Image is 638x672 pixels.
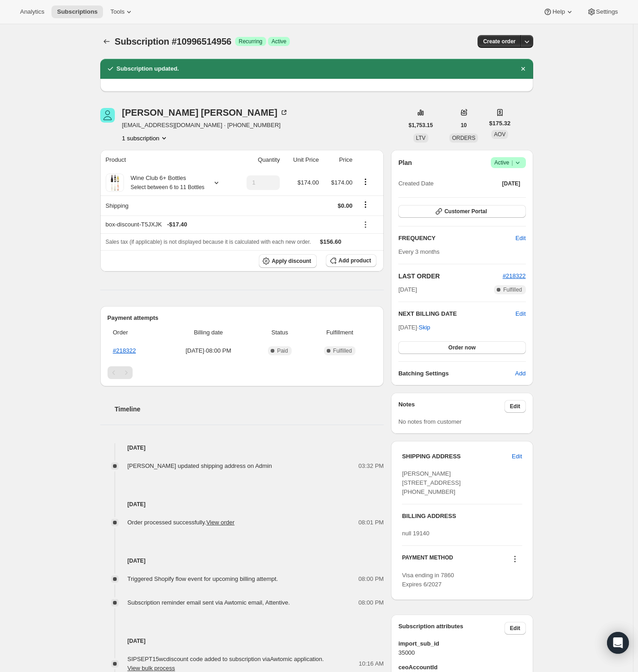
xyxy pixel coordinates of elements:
th: Product [100,150,234,170]
button: Order now [398,341,525,354]
span: Fulfilled [503,286,522,293]
span: $174.00 [331,179,353,186]
button: Edit [506,449,527,464]
button: Add product [326,254,376,267]
span: SIPSEPT15wc discount code added to subscription via Awtomic application . [128,656,324,672]
span: Active [494,158,522,167]
h4: [DATE] [100,443,384,452]
span: Fulfillment [309,328,371,337]
h3: PAYMENT METHOD [402,554,453,566]
span: ceoAccountId [398,663,525,672]
button: Subscriptions [51,5,103,18]
span: Paid [277,347,288,354]
span: [DATE] [502,180,520,187]
nav: Pagination [108,366,377,379]
th: Price [322,150,355,170]
span: [DATE] · [398,324,430,331]
span: Sales tax (if applicable) is not displayed because it is calculated with each new order. [106,239,311,245]
small: Select between 6 to 11 Bottles [131,184,205,190]
span: Tools [110,8,124,15]
button: Settings [581,5,623,18]
h2: Timeline [115,405,384,414]
span: 10:16 AM [359,659,384,668]
span: ORDERS [452,135,475,141]
span: Settings [596,8,618,15]
span: null 19140 [402,530,429,537]
a: #218322 [113,347,136,354]
h3: SHIPPING ADDRESS [402,452,512,461]
span: Help [552,8,565,15]
h4: [DATE] [100,500,384,509]
span: No notes from customer [398,418,462,425]
span: $0.00 [338,202,353,209]
button: Product actions [358,177,373,187]
span: Subscription #10996514956 [115,36,232,46]
span: Analytics [20,8,44,15]
button: Edit [515,309,525,318]
h2: LAST ORDER [398,272,503,281]
span: Every 3 months [398,248,439,255]
button: Dismiss notification [517,62,530,75]
span: Add [515,369,525,378]
button: 10 [455,119,472,132]
h4: [DATE] [100,636,384,646]
span: Status [257,328,303,337]
span: Subscriptions [57,8,98,15]
button: View bulk process [128,665,175,672]
span: Created Date [398,179,433,188]
span: AOV [494,131,505,138]
h2: NEXT BILLING DATE [398,309,515,318]
span: Edit [515,234,525,243]
button: #218322 [503,272,526,281]
span: Order processed successfully. [128,519,235,526]
span: [DATE] · 08:00 PM [166,346,252,355]
button: Tools [105,5,139,18]
h2: FREQUENCY [398,234,515,243]
span: [DATE] [398,285,417,294]
h3: BILLING ADDRESS [402,512,522,521]
span: 10 [461,122,467,129]
span: [EMAIL_ADDRESS][DOMAIN_NAME] · [PHONE_NUMBER] [122,121,288,130]
th: Quantity [234,150,283,170]
button: Edit [504,622,526,635]
button: [DATE] [497,177,526,190]
span: Recurring [239,38,262,45]
span: Create order [483,38,515,45]
span: Billing date [166,328,252,337]
span: #218322 [503,272,526,279]
h3: Notes [398,400,504,413]
a: View order [206,519,235,526]
span: 35000 [398,648,525,657]
span: Fulfilled [333,347,352,354]
button: $1,753.15 [403,119,438,132]
span: LTV [416,135,426,141]
span: Apply discount [272,257,311,265]
span: [PERSON_NAME] [STREET_ADDRESS] [PHONE_NUMBER] [402,470,461,495]
span: Reynaldo Castellanos [100,108,115,123]
span: [PERSON_NAME] updated shipping address on Admin [128,462,272,469]
span: Visa ending in 7860 Expires 6/2027 [402,572,454,588]
span: 08:01 PM [359,518,384,527]
h2: Payment attempts [108,313,377,323]
span: $175.32 [489,119,510,128]
span: Subscription reminder email sent via Awtomic email, Attentive. [128,599,290,606]
button: Subscriptions [100,35,113,48]
div: Open Intercom Messenger [607,632,629,654]
span: Active [272,38,287,45]
span: Edit [512,452,522,461]
span: $156.60 [320,238,341,245]
th: Shipping [100,195,234,215]
span: import_sub_id [398,639,525,648]
button: Apply discount [259,254,317,268]
th: Order [108,323,163,343]
h2: Plan [398,158,412,167]
h4: [DATE] [100,556,384,565]
button: Product actions [122,133,169,143]
span: Edit [510,625,520,632]
span: Order now [448,344,476,351]
span: 03:32 PM [359,462,384,471]
span: Customer Portal [444,208,487,215]
span: Skip [419,323,430,332]
button: Help [538,5,579,18]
